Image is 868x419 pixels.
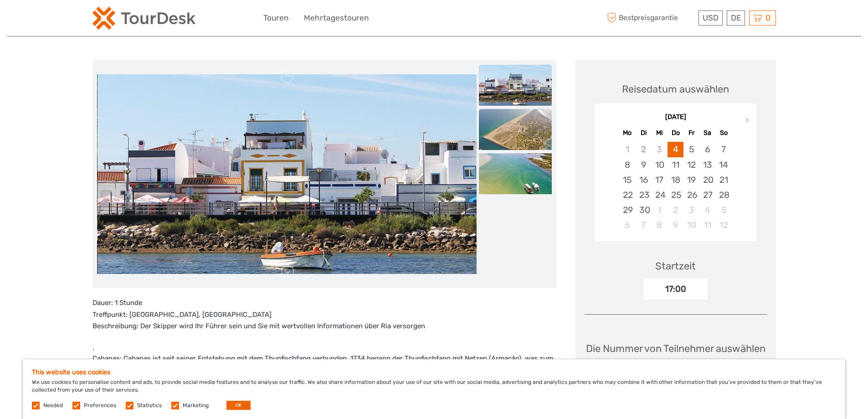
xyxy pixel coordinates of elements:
[699,202,715,217] div: Choose Samstag, 4. Oktober 2025
[226,401,251,410] button: OK
[636,142,652,157] div: Not available Dienstag, 2. September 2025
[699,157,715,172] div: Choose Samstag, 13. September 2025
[699,172,715,187] div: Choose Samstag, 20. September 2025
[619,172,635,187] div: Choose Montag, 15. September 2025
[586,341,765,368] div: Die Nummer von Teilnehmer auswählen
[92,297,556,332] p: Dauer: 1 Stunde Treffpunkt: [GEOGRAPHIC_DATA], [GEOGRAPHIC_DATA] Beschreibung: Der Skipper wird I...
[595,113,756,122] div: [DATE]
[636,187,652,202] div: Choose Dienstag, 23. September 2025
[715,187,731,202] div: Choose Sonntag, 28. September 2025
[636,217,652,233] div: Choose Dienstag, 7. Oktober 2025
[668,142,683,157] div: Choose Donnerstag, 4. September 2025
[699,217,715,233] div: Choose Samstag, 11. Oktober 2025
[683,127,699,139] div: Fr
[652,127,668,139] div: Mi
[619,127,635,139] div: Mo
[23,359,845,419] div: We use cookies to personalise content and ads, to provide social media features and to analyse ou...
[84,402,116,409] label: Preferences
[652,217,668,233] div: Choose Mittwoch, 8. Oktober 2025
[636,157,652,172] div: Choose Dienstag, 9. September 2025
[619,157,635,172] div: Choose Montag, 8. September 2025
[652,142,668,157] div: Not available Mittwoch, 3. September 2025
[668,157,683,172] div: Choose Donnerstag, 11. September 2025
[683,217,699,233] div: Choose Freitag, 10. Oktober 2025
[741,115,755,129] button: Next Month
[619,217,635,233] div: Choose Montag, 6. Oktober 2025
[727,10,745,26] div: DE
[137,402,162,409] label: Statistics
[479,65,552,106] img: e34257a0807448cab751e13ab3c646ae_slider_thumbnail.jpg
[668,187,683,202] div: Choose Donnerstag, 25. September 2025
[304,11,369,25] a: Mehrtagestouren
[636,172,652,187] div: Choose Dienstag, 16. September 2025
[715,142,731,157] div: Choose Sonntag, 7. September 2025
[479,109,552,150] img: 484bd22fa93d421ebd7c415650c464f6_slider_thumbnail.jpg
[655,259,696,273] div: Startzeit
[652,202,668,217] div: Choose Mittwoch, 1. Oktober 2025
[652,187,668,202] div: Choose Mittwoch, 24. September 2025
[764,13,772,22] span: 0
[622,82,729,96] div: Reisedatum auswählen
[699,187,715,202] div: Choose Samstag, 27. September 2025
[715,157,731,172] div: Choose Sonntag, 14. September 2025
[715,127,731,139] div: So
[699,142,715,157] div: Choose Samstag, 6. September 2025
[668,172,683,187] div: Choose Donnerstag, 18. September 2025
[683,157,699,172] div: Choose Freitag, 12. September 2025
[597,142,753,233] div: month 2025-09
[715,217,731,233] div: Choose Sonntag, 12. Oktober 2025
[43,402,63,409] label: Needed
[479,153,552,194] img: aa5c8e767c394e0fa6e50d50c0ccf0e9_slider_thumbnail.jpg
[699,127,715,139] div: Sa
[13,16,103,23] p: We're away right now. Please check back later!
[683,187,699,202] div: Choose Freitag, 26. September 2025
[97,74,477,274] img: e34257a0807448cab751e13ab3c646ae_main_slider.jpg
[652,157,668,172] div: Choose Mittwoch, 10. September 2025
[644,279,708,300] div: 17:00
[263,11,288,25] a: Touren
[715,172,731,187] div: Choose Sonntag, 21. September 2025
[105,14,116,25] button: Open LiveChat chat widget
[619,202,635,217] div: Choose Montag, 29. September 2025
[652,172,668,187] div: Choose Mittwoch, 17. September 2025
[619,187,635,202] div: Choose Montag, 22. September 2025
[703,13,719,22] span: USD
[619,142,635,157] div: Not available Montag, 1. September 2025
[668,202,683,217] div: Choose Donnerstag, 2. Oktober 2025
[683,142,699,157] div: Choose Freitag, 5. September 2025
[92,7,195,30] img: 2254-3441b4b5-4e5f-4d00-b396-31f1d84a6ebf_logo_small.png
[683,172,699,187] div: Choose Freitag, 19. September 2025
[668,217,683,233] div: Choose Donnerstag, 9. Oktober 2025
[715,202,731,217] div: Choose Sonntag, 5. Oktober 2025
[32,368,836,376] h5: This website uses cookies
[605,10,696,26] span: Bestpreisgarantie
[183,402,209,409] label: Marketing
[636,202,652,217] div: Choose Dienstag, 30. September 2025
[683,202,699,217] div: Choose Freitag, 3. Oktober 2025
[636,127,652,139] div: Di
[668,127,683,139] div: Do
